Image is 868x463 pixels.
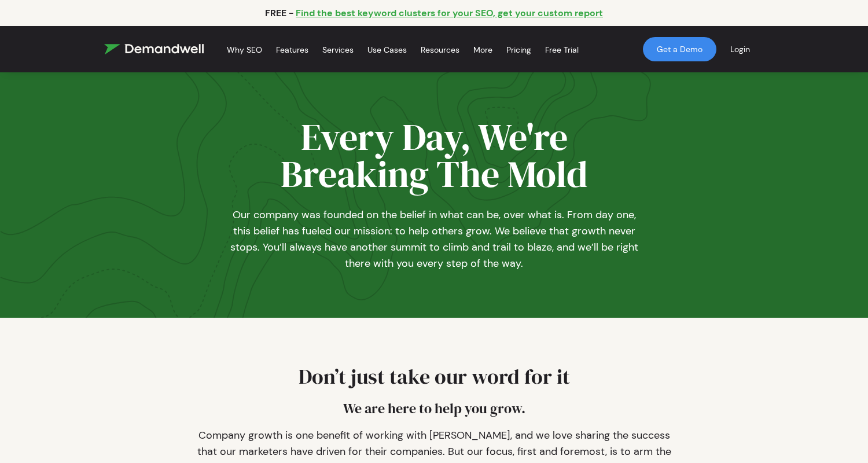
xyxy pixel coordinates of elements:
[716,30,764,68] a: Login
[276,31,308,69] a: Features
[296,7,603,19] a: Find the best keyword clusters for your SEO, get your custom report
[367,31,407,69] a: Use Cases
[226,119,642,193] h1: Every Day, We're Breaking The Mold
[226,193,642,271] p: Our company was founded on the belief in what can be, over what is. From day one, this belief has...
[191,364,677,399] h2: Don’t just take our word for it
[191,399,677,427] h4: We are here to help you grow.
[506,31,531,69] a: Pricing
[421,31,459,69] a: Resources
[104,44,204,54] img: Demandwell Logo
[227,31,262,69] a: Why SEO
[643,37,716,61] a: Get a Demo
[473,31,492,69] a: More
[545,31,579,69] a: Free Trial
[322,31,354,69] a: Services
[265,7,293,19] p: FREE -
